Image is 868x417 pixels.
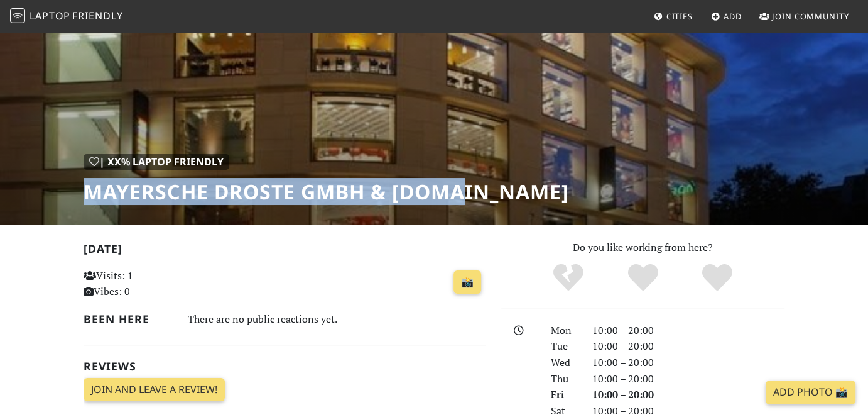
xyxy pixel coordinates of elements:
span: Join Community [772,11,849,22]
div: Wed [543,355,585,371]
div: Thu [543,371,585,387]
div: There are no public reactions yet. [188,310,486,328]
div: Yes [605,262,680,294]
a: Join and leave a review! [84,378,225,402]
span: Cities [666,11,693,22]
div: 10:00 – 20:00 [585,323,792,339]
a: 📸 [453,270,481,294]
img: LaptopFriendly [10,8,25,23]
h2: [DATE] [84,242,486,260]
a: Join Community [754,5,854,28]
div: Mon [543,323,585,339]
span: Friendly [72,9,122,23]
div: Fri [543,387,585,403]
div: 10:00 – 20:00 [585,387,792,403]
a: LaptopFriendly LaptopFriendly [10,6,123,28]
h2: Been here [84,313,173,326]
h2: Reviews [84,360,486,373]
p: Do you like working from here? [501,240,784,256]
p: Visits: 1 Vibes: 0 [84,268,208,300]
div: | XX% Laptop Friendly [84,154,229,170]
h1: Mayersche Droste GmbH & [DOMAIN_NAME] [84,180,569,204]
div: 10:00 – 20:00 [585,355,792,371]
div: No [531,262,605,294]
a: Cities [649,5,698,28]
span: Add [724,11,742,22]
div: Tue [543,338,585,355]
div: Definitely! [680,262,755,294]
div: 10:00 – 20:00 [585,338,792,355]
a: Add [706,5,747,28]
div: 10:00 – 20:00 [585,371,792,387]
span: Laptop [30,9,70,23]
